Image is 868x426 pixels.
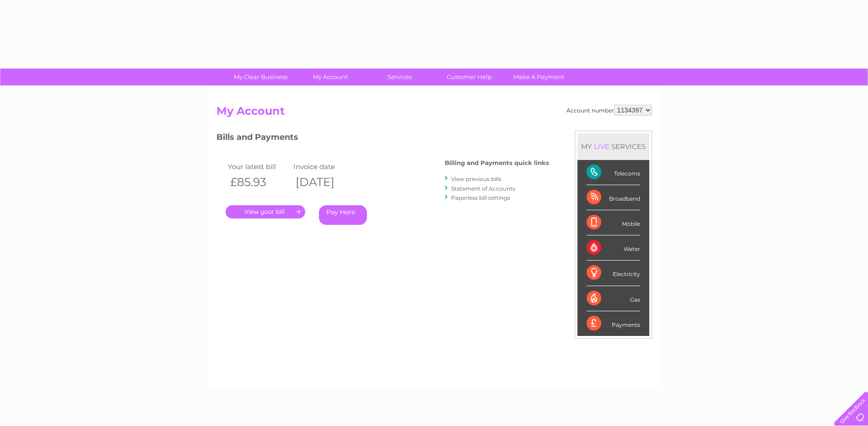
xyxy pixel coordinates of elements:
div: Water [587,235,640,261]
h4: Billing and Payments quick links [445,160,549,166]
th: [DATE] [291,173,357,192]
div: LIVE [592,142,611,151]
div: MY SERVICES [577,133,649,160]
a: My Clear Business [223,69,298,85]
div: Mobile [587,210,640,235]
a: . [226,205,305,218]
a: Services [362,69,437,85]
div: Payments [587,311,640,336]
div: Account number [566,105,652,116]
a: My Account [292,69,368,85]
a: Customer Help [431,69,507,85]
a: View previous bills [451,176,501,182]
a: Make A Payment [501,69,577,85]
a: Paperless bill settings [451,194,510,201]
td: Invoice date [291,160,357,173]
div: Telecoms [587,160,640,185]
div: Broadband [587,185,640,210]
th: £85.93 [226,173,291,192]
td: Your latest bill [226,160,291,173]
div: Electricity [587,261,640,286]
h2: My Account [216,105,652,122]
div: Gas [587,286,640,311]
a: Pay Here [319,205,367,225]
h3: Bills and Payments [216,131,549,147]
a: Statement of Accounts [451,185,515,192]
